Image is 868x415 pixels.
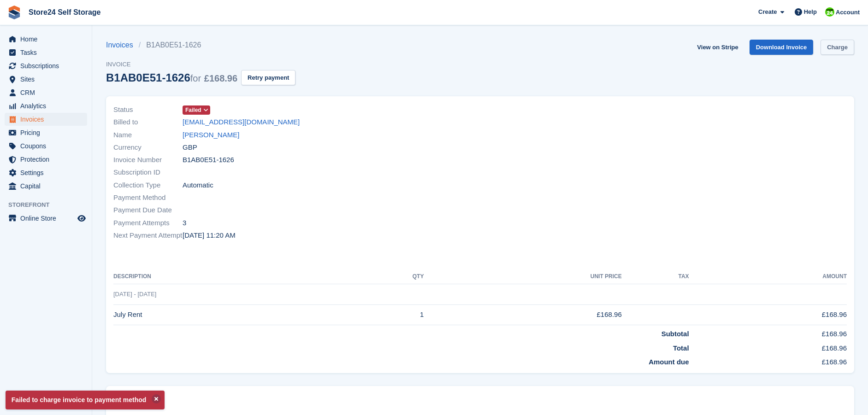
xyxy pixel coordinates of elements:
span: Protection [20,153,76,166]
span: for [190,73,201,83]
span: Payment Due Date [113,205,183,216]
th: Amount [689,269,847,284]
button: Retry payment [241,70,295,85]
span: Home [20,33,76,46]
time: 2025-08-17 10:20:37 UTC [183,230,236,241]
span: Capital [20,180,76,193]
span: Failed [185,106,201,114]
span: Billed to [113,117,183,128]
span: Name [113,130,183,140]
a: menu [5,126,87,139]
a: Invoices [106,40,139,51]
span: B1AB0E51-1626 [183,155,234,165]
span: 3 [183,218,186,228]
td: £168.96 [689,353,847,368]
img: stora-icon-8386f47178a22dfd0bd8f6a31ec36ba5ce8667c1dd55bd0f319d3a0aa187defe.svg [7,6,21,19]
th: Tax [622,269,689,284]
span: Coupons [20,140,76,152]
span: Settings [20,166,76,179]
h2: Payments [113,393,847,405]
td: 1 [352,304,424,325]
a: menu [5,153,87,166]
span: Collection Type [113,180,183,191]
span: Tasks [20,46,76,59]
a: menu [5,86,87,99]
strong: Amount due [649,358,689,366]
span: Currency [113,142,183,153]
span: Payment Method [113,193,183,203]
span: Status [113,105,183,115]
a: menu [5,212,87,225]
td: July Rent [113,304,352,325]
a: Charge [821,40,854,55]
td: £168.96 [689,339,847,354]
span: Storefront [8,200,92,210]
span: Help [804,7,817,17]
a: menu [5,33,87,46]
span: Invoices [20,113,76,126]
a: Preview store [76,213,87,224]
a: menu [5,166,87,179]
span: Online Store [20,212,76,225]
td: £168.96 [424,304,621,325]
a: menu [5,113,87,126]
span: Create [758,7,777,17]
th: Unit Price [424,269,621,284]
span: Account [836,8,860,17]
a: [EMAIL_ADDRESS][DOMAIN_NAME] [183,117,300,128]
strong: Total [673,344,689,352]
a: menu [5,46,87,59]
a: Failed [183,105,210,115]
a: menu [5,99,87,112]
nav: breadcrumbs [106,40,295,51]
a: Download Invoice [750,40,814,55]
span: Subscriptions [20,59,76,72]
span: Next Payment Attempt [113,230,183,241]
span: Sites [20,73,76,86]
span: Invoice [106,60,295,69]
span: Pricing [20,126,76,139]
a: menu [5,180,87,193]
a: menu [5,59,87,72]
p: Failed to charge invoice to payment method [6,391,165,409]
th: Description [113,269,352,284]
span: Subscription ID [113,167,183,178]
a: menu [5,73,87,86]
a: [PERSON_NAME] [183,130,239,140]
img: Robert Sears [825,7,834,17]
div: B1AB0E51-1626 [106,71,237,84]
span: Invoice Number [113,155,183,165]
strong: Subtotal [661,330,689,338]
span: Payment Attempts [113,218,183,228]
span: [DATE] - [DATE] [113,291,156,298]
span: £168.96 [204,73,237,83]
th: QTY [352,269,424,284]
span: GBP [183,142,197,153]
a: Store24 Self Storage [25,5,105,20]
span: Analytics [20,99,76,112]
td: £168.96 [689,325,847,339]
a: menu [5,140,87,152]
td: £168.96 [689,304,847,325]
a: View on Stripe [693,40,742,55]
span: CRM [20,86,76,99]
span: Automatic [183,180,213,191]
